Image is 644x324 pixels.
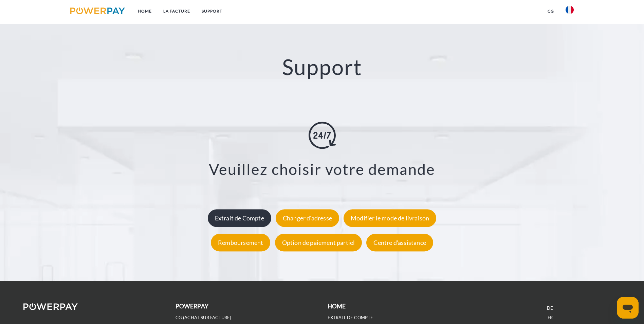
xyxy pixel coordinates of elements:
[617,297,639,319] iframe: Bouton de lancement de la fenêtre de messagerie
[548,315,553,321] a: FR
[176,303,208,310] b: POWERPAY
[196,5,228,17] a: Support
[328,315,373,321] a: EXTRAIT DE COMPTE
[132,5,158,17] a: Home
[176,315,232,321] a: CG (achat sur facture)
[366,234,433,251] div: Centre d'assistance
[206,214,273,222] a: Extrait de Compte
[276,209,339,227] div: Changer d'adresse
[274,214,341,222] a: Changer d'adresse
[41,160,603,179] h3: Veuillez choisir votre demande
[344,209,436,227] div: Modifier le mode de livraison
[32,54,612,80] h2: Support
[566,6,574,14] img: fr
[23,303,78,310] img: logo-powerpay-white.svg
[158,5,196,17] a: LA FACTURE
[328,303,346,310] b: Home
[209,239,272,246] a: Remboursement
[365,239,435,246] a: Centre d'assistance
[275,234,362,251] div: Option de paiement partiel
[273,239,364,246] a: Option de paiement partiel
[208,209,271,227] div: Extrait de Compte
[547,305,553,311] a: DE
[309,122,336,149] img: online-shopping.svg
[342,214,438,222] a: Modifier le mode de livraison
[70,7,125,14] img: logo-powerpay.svg
[211,234,270,251] div: Remboursement
[542,5,560,17] a: CG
